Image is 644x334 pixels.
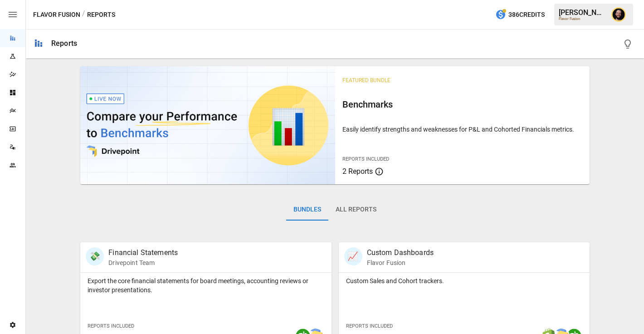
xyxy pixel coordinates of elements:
[86,247,104,265] div: 💸
[508,9,545,20] span: 386 Credits
[492,6,548,23] button: 386Credits
[80,66,335,184] img: video thumbnail
[559,8,606,17] div: [PERSON_NAME]
[33,9,80,20] button: Flavor Fusion
[342,156,389,162] span: Reports Included
[346,323,393,329] span: Reports Included
[88,323,134,329] span: Reports Included
[611,7,626,22] img: Ciaran Nugent
[346,276,582,285] p: Custom Sales and Cohort trackers.
[342,97,582,112] h6: Benchmarks
[606,2,631,27] button: Ciaran Nugent
[82,9,85,20] div: /
[342,77,390,83] span: Featured Bundle
[108,247,178,258] p: Financial Statements
[328,199,384,221] button: All Reports
[286,199,328,221] button: Bundles
[51,39,77,48] div: Reports
[344,247,362,265] div: 📈
[559,17,606,21] div: Flavor Fusion
[88,276,324,295] p: Export the core financial statements for board meetings, accounting reviews or investor presentat...
[342,125,582,134] p: Easily identify strengths and weaknesses for P&L and Cohorted Financials metrics.
[342,167,373,176] span: 2 Reports
[367,247,434,258] p: Custom Dashboards
[108,258,178,267] p: Drivepoint Team
[367,258,434,267] p: Flavor Fusion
